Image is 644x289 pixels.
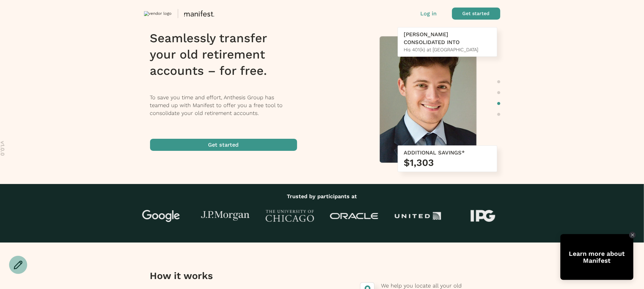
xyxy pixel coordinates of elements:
h3: $1,303 [404,157,491,169]
img: Graham [380,37,476,166]
div: Tolstoy bubble widget [560,234,633,280]
div: Learn more about Manifest [560,250,633,264]
div: Open Tolstoy widget [560,234,633,280]
img: Oracle [330,213,378,219]
button: Get started [150,139,297,151]
p: To save you time and effort, Anthesis Group has teamed up with Manifest to offer you a free tool ... [150,94,305,117]
div: His 401(k) at [GEOGRAPHIC_DATA] [404,46,491,53]
div: Close Tolstoy widget [629,232,636,238]
div: [PERSON_NAME] CONSOLIDATED INTO [404,30,491,46]
img: J.P Morgan [201,211,249,221]
button: vendor logo [144,8,325,20]
img: University of Chicago [266,210,314,222]
button: Get started [452,8,500,20]
h1: Seamlessly transfer your old retirement accounts – for free. [150,30,305,79]
div: ADDITIONAL SAVINGS* [404,149,491,157]
div: Open Tolstoy [560,234,633,280]
button: Log in [421,10,437,17]
img: vendor logo [144,11,172,16]
img: Google [137,210,185,222]
h3: How it works [150,270,285,282]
